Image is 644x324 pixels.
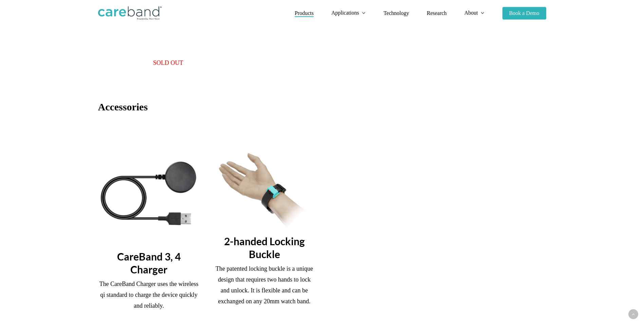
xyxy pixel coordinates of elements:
h3: 2-handed Locking Buckle [214,235,315,260]
a: Applications [331,10,366,16]
h3: Accessories [98,101,546,113]
a: Back to top [628,309,638,319]
span: Book a Demo [509,10,539,16]
a: About [464,10,485,16]
a: Research [427,11,447,16]
a: Technology [384,11,409,16]
a: Book a Demo [502,11,546,16]
img: CareBand [98,6,162,20]
span: Products [295,10,314,16]
span: Technology [384,10,409,16]
p: The patented locking buckle is a unique design that requires two hands to lock and unlock. It is ... [214,263,315,307]
span: Research [427,10,447,16]
a: Products [295,11,314,16]
h3: CareBand 3, 4 Charger [98,250,200,276]
p: The CareBand Charger uses the wireless qi standard to charge the device quickly and reliably. [98,278,200,320]
span: Applications [331,10,359,16]
span: About [464,10,478,16]
span: SOLD OUT [153,59,183,66]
